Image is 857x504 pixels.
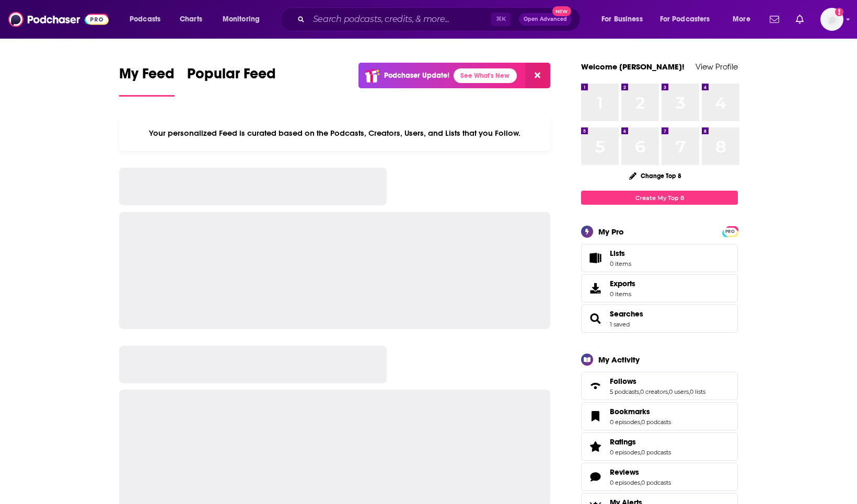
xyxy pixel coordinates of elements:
[690,388,705,395] a: 0 lists
[610,407,650,416] span: Bookmarks
[309,11,491,28] input: Search podcasts, credits, & more...
[641,449,671,456] a: 0 podcasts
[610,388,639,395] a: 5 podcasts
[585,281,606,296] span: Exports
[180,12,202,27] span: Charts
[733,12,750,27] span: More
[552,6,571,16] span: New
[585,409,606,424] a: Bookmarks
[585,379,606,393] a: Follows
[724,228,736,236] span: PRO
[610,279,635,288] span: Exports
[610,407,671,416] a: Bookmarks
[610,260,631,267] span: 0 items
[610,249,625,258] span: Lists
[8,9,109,29] img: Podchaser - Follow, Share and Rate Podcasts
[640,388,668,395] a: 0 creators
[290,7,590,31] div: Search podcasts, credits, & more...
[384,71,449,80] p: Podchaser Update!
[610,377,705,386] a: Follows
[610,290,635,298] span: 0 items
[130,12,160,27] span: Podcasts
[524,17,567,22] span: Open Advanced
[187,65,276,89] span: Popular Feed
[610,437,671,447] a: Ratings
[660,12,710,27] span: For Podcasters
[491,13,511,26] span: ⌘ K
[610,437,636,447] span: Ratings
[820,8,843,31] span: Logged in as sarahhallprinc
[610,467,639,477] span: Reviews
[173,11,209,28] a: Charts
[724,227,736,235] a: PRO
[610,418,640,426] a: 0 episodes
[594,11,656,28] button: open menu
[601,12,643,27] span: For Business
[610,309,643,319] a: Searches
[668,388,669,395] span: ,
[581,304,738,333] span: Searches
[585,439,606,454] a: Ratings
[581,463,738,491] span: Reviews
[119,65,175,97] a: My Feed
[122,11,174,28] button: open menu
[119,115,550,151] div: Your personalized Feed is curated based on the Podcasts, Creators, Users, and Lists that you Follow.
[835,8,843,16] svg: Add a profile image
[689,388,690,395] span: ,
[610,467,671,477] a: Reviews
[623,169,688,182] button: Change Top 8
[610,377,636,386] span: Follows
[223,12,260,27] span: Monitoring
[119,65,175,89] span: My Feed
[653,11,725,28] button: open menu
[820,8,843,31] button: Show profile menu
[696,62,738,72] a: View Profile
[820,8,843,31] img: User Profile
[610,249,631,258] span: Lists
[598,227,624,237] div: My Pro
[639,388,640,395] span: ,
[598,355,640,365] div: My Activity
[792,10,808,28] a: Show notifications dropdown
[581,274,738,302] a: Exports
[640,449,641,456] span: ,
[581,62,685,72] a: Welcome [PERSON_NAME]!
[725,11,763,28] button: open menu
[581,191,738,205] a: Create My Top 8
[581,432,738,461] span: Ratings
[581,244,738,272] a: Lists
[581,372,738,400] span: Follows
[585,470,606,484] a: Reviews
[454,68,517,83] a: See What's New
[610,321,630,328] a: 1 saved
[585,311,606,326] a: Searches
[610,449,640,456] a: 0 episodes
[641,418,671,426] a: 0 podcasts
[581,402,738,430] span: Bookmarks
[585,251,606,265] span: Lists
[669,388,689,395] a: 0 users
[215,11,273,28] button: open menu
[187,65,276,97] a: Popular Feed
[640,418,641,426] span: ,
[640,479,641,486] span: ,
[519,13,572,26] button: Open AdvancedNew
[610,479,640,486] a: 0 episodes
[641,479,671,486] a: 0 podcasts
[766,10,783,28] a: Show notifications dropdown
